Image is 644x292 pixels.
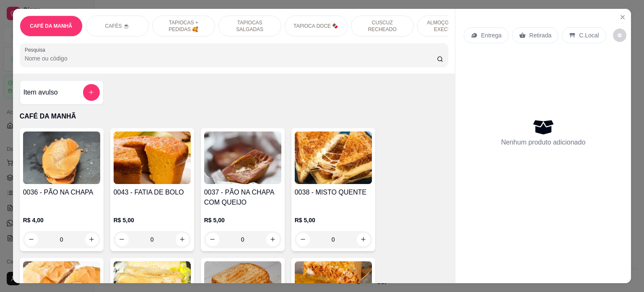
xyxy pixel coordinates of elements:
p: R$ 5,00 [204,216,281,224]
img: product-image [23,132,100,184]
img: product-image [295,132,372,184]
p: CAFÉ DA MANHÃ [30,23,72,29]
button: add-separate-item [83,84,100,101]
p: TAPIOCAS + PEDIDAS 🥰 [159,19,208,33]
h4: 0037 - PÃO NA CHAPA COM QUEIJO [204,187,281,208]
p: R$ 5,00 [295,216,372,224]
h4: 0043 - FATIA DE BOLO [114,187,191,197]
button: decrease-product-quantity [613,29,626,42]
h4: 0038 - MISTO QUENTE [295,187,372,197]
label: Pesquisa [25,46,48,53]
p: TAPIOCAS SALGADAS [226,19,274,33]
p: CAFÉS ☕️ [105,23,130,29]
p: Retirada [529,31,551,39]
h4: 0036 - PÃO NA CHAPA [23,187,100,197]
p: R$ 4,00 [23,216,100,224]
p: TAPIOCA DOCE 🍫 [293,23,338,29]
p: R$ 5,00 [114,216,191,224]
p: Entrega [481,31,501,39]
p: C.Local [579,31,599,39]
img: product-image [114,132,191,184]
input: Pesquisa [25,54,437,63]
h4: Item avulso [23,87,58,97]
p: CAFÉ DA MANHÃ [20,111,449,121]
p: Nenhum produto adicionado [501,137,585,147]
p: ALMOÇO - PRATO EXECUTIVO [424,19,473,33]
img: product-image [204,132,281,184]
p: CUSCUZ RECHEADO [358,19,407,33]
button: Close [616,11,629,24]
